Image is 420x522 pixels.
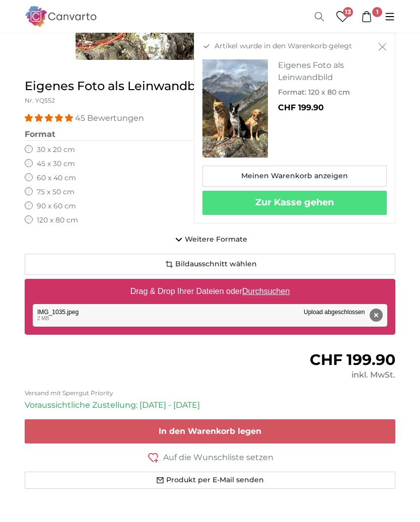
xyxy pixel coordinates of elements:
div: Artikel wurde in den Warenkorb gelegt [194,33,395,223]
span: Bildausschnitt wählen [175,259,257,269]
label: 60 x 40 cm [37,173,76,183]
label: 30 x 20 cm [37,145,75,155]
span: 120 x 80 cm [308,88,350,97]
button: In den Warenkorb legen [25,419,395,443]
img: personalised-canvas-print [202,59,268,158]
h1: Eigenes Foto als Leinwandbild [25,78,395,94]
div: inkl. MwSt. [210,369,395,381]
span: CHF 199.90 [310,350,395,369]
button: Bildausschnitt wählen [25,254,395,275]
span: Weitere Formate [185,235,247,245]
label: Drag & Drop Ihrer Dateien oder [126,281,294,302]
button: Weitere Formate [25,230,395,250]
button: Schließen [378,41,387,51]
label: 75 x 50 cm [37,187,75,197]
span: Format: [278,88,306,97]
p: Voraussichtliche Zustellung: [DATE] - [DATE] [25,399,395,411]
u: Durchsuchen [242,287,290,295]
label: 45 x 30 cm [37,159,75,169]
span: 13 [343,7,353,17]
label: 120 x 80 cm [37,215,78,226]
span: 45 Bewertungen [75,113,144,123]
span: 4.93 stars [25,113,75,123]
span: Nr. YQ552 [25,97,55,104]
span: In den Warenkorb legen [159,426,261,436]
a: Meinen Warenkorb anzeigen [202,166,387,187]
h3: Eigenes Foto als Leinwandbild [278,59,379,84]
p: CHF 199.90 [278,102,379,114]
p: Versand mit Sperrgut Priority [25,389,395,397]
span: Artikel wurde in den Warenkorb gelegt [215,41,352,51]
span: Auf die Wunschliste setzen [163,452,273,464]
legend: Format [25,128,395,141]
button: Produkt per E-Mail senden [25,472,395,489]
label: 90 x 60 cm [37,201,76,211]
img: Canvarto [25,6,97,27]
button: Auf die Wunschliste setzen [25,452,395,464]
span: 1 [372,7,382,17]
button: Zur Kasse gehen [202,191,387,215]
